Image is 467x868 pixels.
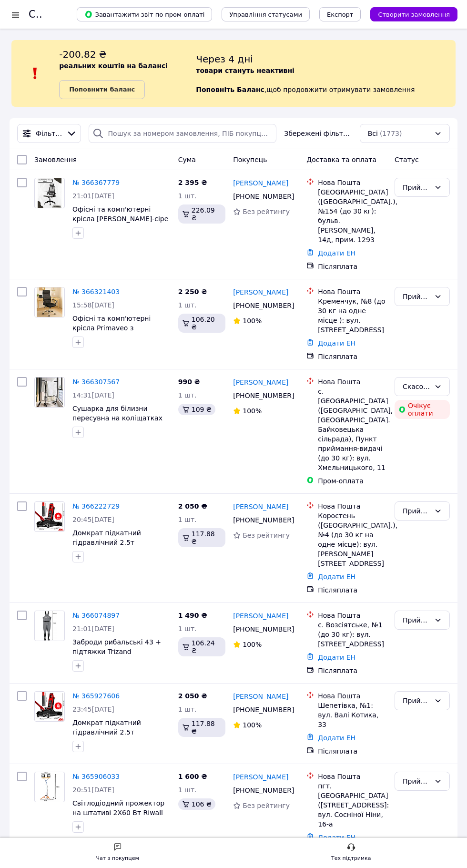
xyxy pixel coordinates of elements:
a: № 365927606 [72,692,120,700]
span: -200.82 ₴ [59,49,106,60]
a: Сушарка для білизни пересувна на коліщатках 72×64×170 см багатоярусна сушарка для одягу + 1 для в... [72,405,168,460]
a: Поповнити баланс [59,80,145,99]
a: Заброди рибальські 43 + підтяжки Trizand ([GEOGRAPHIC_DATA]) Shop UA [72,638,167,674]
a: Офісні та комп'ютерні крісла Primaveo з ергономічною спинкою стильне комп'ютерне крісло з Еко-шкі... [72,315,171,370]
a: № 366222729 [72,502,120,510]
span: 20:45[DATE] [72,516,114,523]
a: [PERSON_NAME] [233,611,288,621]
a: Фото товару [34,377,65,408]
span: Статус [395,156,419,163]
a: Додати ЕН [318,734,355,742]
a: № 365906033 [72,773,120,780]
a: Додати ЕН [318,573,355,581]
h1: Список замовлень [29,9,125,20]
a: Фото товару [34,611,65,641]
img: :exclamation: [28,66,42,81]
a: [PERSON_NAME] [233,692,288,701]
span: 990 ₴ [178,378,200,386]
b: товари стануть неактивні [196,67,294,74]
div: Прийнято [403,695,430,706]
a: Фото товару [34,501,65,532]
div: [PHONE_NUMBER] [231,299,292,312]
span: Світлодіодний прожектор на штативі 2X60 Вт Riwall Pro (Чехія) Shop UA [72,799,164,826]
img: Фото товару [36,378,62,407]
span: 1 шт. [178,192,197,200]
span: Через 4 дні [196,53,253,65]
span: 1 шт. [178,625,197,633]
div: Нова Пошта [318,691,387,701]
button: Експорт [319,7,361,21]
a: Додати ЕН [318,654,355,661]
a: Фото товару [34,772,65,802]
span: Замовлення [34,156,77,163]
div: 106 ₴ [178,798,215,810]
a: [PERSON_NAME] [233,502,288,511]
div: Нова Пошта [318,772,387,781]
div: [PHONE_NUMBER] [231,389,292,402]
span: Без рейтингу [243,802,290,809]
span: (1773) [380,130,402,137]
button: Завантажити звіт по пром-оплаті [77,7,212,21]
div: Нова Пошта [318,287,387,296]
div: Післяплата [318,666,387,675]
b: реальних коштів на балансі [59,62,168,70]
a: Створити замовлення [361,10,457,18]
div: Коростень ([GEOGRAPHIC_DATA].), №4 (до 30 кг на одне місце): вул. [PERSON_NAME][STREET_ADDRESS] [318,511,387,568]
a: [PERSON_NAME] [233,378,288,387]
div: с. Возсіятське, №1 (до 30 кг): вул. [STREET_ADDRESS] [318,620,387,649]
div: Прийнято [403,615,430,625]
div: Нова Пошта [318,377,387,387]
div: , щоб продовжити отримувати замовлення [196,48,456,99]
div: Прийнято [403,506,430,516]
div: Післяплата [318,352,387,361]
div: [PHONE_NUMBER] [231,623,292,636]
span: Завантажити звіт по пром-оплаті [84,10,204,19]
div: [PHONE_NUMBER] [231,190,292,203]
span: Покупець [233,156,267,163]
span: Експорт [327,11,354,18]
span: 100% [243,407,262,415]
div: Нова Пошта [318,611,387,620]
a: Фото товару [34,178,65,208]
span: 2 050 ₴ [178,692,207,700]
span: Всі [368,129,378,138]
span: Управління статусами [229,11,302,18]
input: Пошук за номером замовлення, ПІБ покупця, номером телефону, Email, номером накладної [89,124,277,143]
span: Збережені фільтри: [284,129,352,138]
span: 14:31[DATE] [72,391,114,399]
span: 1 шт. [178,705,197,713]
a: Додати ЕН [318,339,355,347]
a: [PERSON_NAME] [233,178,288,188]
span: Без рейтингу [243,531,290,539]
span: 100% [243,641,262,648]
span: 100% [243,721,262,729]
span: Домкрат підкатний гідравлічний 2.5т низькопрофільний 385 мм Maltec ([GEOGRAPHIC_DATA]) [72,719,165,765]
div: Післяплата [318,746,387,756]
div: Післяплата [318,585,387,595]
a: Додати ЕН [318,249,355,257]
div: Прийнято [403,291,430,302]
div: Скасовано [403,381,430,392]
div: с. [GEOGRAPHIC_DATA] ([GEOGRAPHIC_DATA], [GEOGRAPHIC_DATA]. Байковецька сільрада), Пункт прийманн... [318,387,387,472]
a: № 366074897 [72,612,120,619]
button: Управління статусами [222,7,310,21]
span: Офісні та комп'ютерні крісла [PERSON_NAME]-сіре сучасне офісне крісло для пк Shop UA [72,205,168,242]
div: [GEOGRAPHIC_DATA] ([GEOGRAPHIC_DATA].), №154 (до 30 кг): бульв. [PERSON_NAME], 14д, прим. 1293 [318,187,387,245]
span: 1 шт. [178,301,197,309]
div: Нова Пошта [318,178,387,187]
img: Фото товару [35,502,64,531]
span: 1 490 ₴ [178,612,207,619]
b: Поповнити баланс [69,86,135,93]
div: [PHONE_NUMBER] [231,513,292,527]
div: Чат з покупцем [96,854,139,863]
img: Фото товару [35,692,64,721]
span: 100% [243,317,262,325]
a: [PERSON_NAME] [233,772,288,782]
a: [PERSON_NAME] [233,287,288,297]
span: 21:01[DATE] [72,192,114,200]
span: Cума [178,156,196,163]
div: Кременчук, №8 (до 30 кг на одне місце ): вул. [STREET_ADDRESS] [318,296,387,335]
div: Післяплата [318,262,387,271]
span: Без рейтингу [243,208,290,215]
